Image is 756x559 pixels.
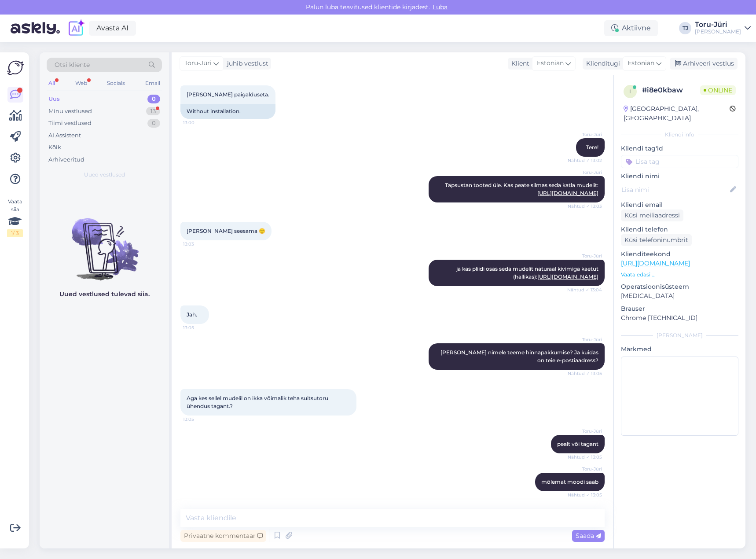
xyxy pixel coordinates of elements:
[621,234,692,246] div: Küsi telefoninumbrit
[629,88,631,95] span: i
[621,250,738,259] p: Klienditeekond
[147,95,160,103] div: 0
[40,202,169,282] img: No chats
[55,60,90,70] span: Otsi kliente
[621,331,738,339] div: [PERSON_NAME]
[105,77,127,89] div: Socials
[569,131,602,138] span: Toru-Jüri
[147,119,160,128] div: 0
[537,59,564,68] span: Estonian
[48,119,92,128] div: Tiimi vestlused
[180,530,266,542] div: Privaatne kommentaar
[430,3,450,11] span: Luba
[621,155,738,168] input: Lisa tag
[567,287,602,293] span: Nähtud ✓ 13:04
[695,21,741,28] div: Toru-Jüri
[557,441,598,447] span: pealt või tagant
[187,311,197,318] span: Jah.
[621,345,738,354] p: Märkmed
[568,370,602,377] span: Nähtud ✓ 13:05
[183,416,216,423] span: 13:05
[568,492,602,498] span: Nähtud ✓ 13:05
[621,185,728,195] input: Lisa nimi
[604,20,658,36] div: Aktiivne
[569,336,602,343] span: Toru-Jüri
[48,107,92,116] div: Minu vestlused
[73,77,89,89] div: Web
[569,253,602,259] span: Toru-Jüri
[621,144,738,153] p: Kliendi tag'id
[621,172,738,181] p: Kliendi nimi
[7,198,23,237] div: Vaata siia
[440,349,600,364] span: [PERSON_NAME] nimele teeme hinnapakkumise? Ja kuidas on teie e-postiaadress?
[569,169,602,176] span: Toru-Jüri
[184,59,212,68] span: Toru-Jüri
[621,282,738,291] p: Operatsioonisüsteem
[48,143,61,152] div: Kõik
[583,59,620,68] div: Klienditugi
[84,171,125,179] span: Uued vestlused
[146,107,160,116] div: 13
[143,77,162,89] div: Email
[7,59,24,76] img: Askly Logo
[695,28,741,35] div: [PERSON_NAME]
[7,229,23,237] div: 1 / 3
[187,91,269,98] span: [PERSON_NAME] paigalduseta.
[576,532,601,540] span: Saada
[628,59,654,68] span: Estonian
[48,95,60,103] div: Uus
[187,395,330,409] span: Aga kes sellel mudelil on ikka võimalik teha suitsutoru ühendus tagant.?
[183,241,216,247] span: 13:03
[89,21,136,36] a: Avasta AI
[621,210,683,221] div: Küsi meiliaadressi
[621,225,738,234] p: Kliendi telefon
[568,203,602,210] span: Nähtud ✓ 13:03
[67,19,85,37] img: explore-ai
[456,265,600,280] span: ja kas pliidi osas seda mudelit naturaal kivimiga kaetut (hallikas):
[541,478,598,485] span: mõlemat moodi saab
[586,144,598,151] span: Tere!
[537,190,598,196] a: [URL][DOMAIN_NAME]
[569,466,602,472] span: Toru-Jüri
[621,131,738,139] div: Kliendi info
[624,104,730,123] div: [GEOGRAPHIC_DATA], [GEOGRAPHIC_DATA]
[568,454,602,460] span: Nähtud ✓ 13:05
[621,291,738,301] p: [MEDICAL_DATA]
[679,22,691,34] div: TJ
[47,77,57,89] div: All
[180,104,275,119] div: Without installation.
[621,313,738,323] p: Chrome [TECHNICAL_ID]
[183,119,216,126] span: 13:00
[621,259,690,267] a: [URL][DOMAIN_NAME]
[700,85,736,95] span: Online
[48,155,84,164] div: Arhiveeritud
[621,271,738,279] p: Vaata edasi ...
[695,21,751,35] a: Toru-Jüri[PERSON_NAME]
[569,428,602,434] span: Toru-Jüri
[183,324,216,331] span: 13:05
[621,200,738,210] p: Kliendi email
[59,290,150,299] p: Uued vestlused tulevad siia.
[187,228,265,234] span: [PERSON_NAME] seesama 🙂
[445,182,598,196] span: Täpsustan tooted üle. Kas peate silmas seda katla mudelit:
[224,59,268,68] div: juhib vestlust
[670,58,738,70] div: Arhiveeri vestlus
[537,273,598,280] a: [URL][DOMAIN_NAME]
[508,59,529,68] div: Klient
[642,85,700,96] div: # i8e0kbaw
[568,157,602,164] span: Nähtud ✓ 13:02
[48,131,81,140] div: AI Assistent
[621,304,738,313] p: Brauser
